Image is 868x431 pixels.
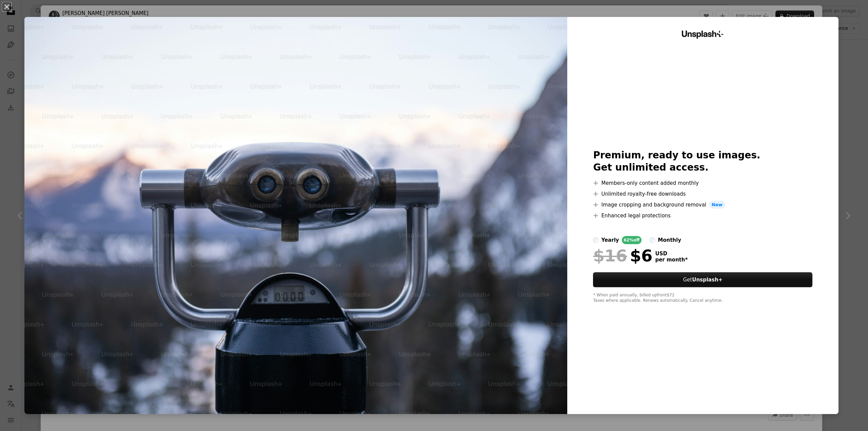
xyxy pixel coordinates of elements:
[650,237,655,243] input: monthly
[593,237,598,243] input: yearly62%off
[655,251,688,257] span: USD
[593,190,812,198] li: Unlimited royalty-free downloads
[622,236,642,244] div: 62% off
[593,293,812,303] div: * When paid annually, billed upfront $72 Taxes where applicable. Renews automatically. Cancel any...
[593,212,812,220] li: Enhanced legal protections
[601,236,619,244] div: yearly
[593,247,652,265] div: $6
[593,247,627,265] span: $16
[655,257,688,263] span: per month *
[593,272,812,287] button: GetUnsplash+
[593,201,812,209] li: Image cropping and background removal
[593,149,812,174] h2: Premium, ready to use images. Get unlimited access.
[658,236,681,244] div: monthly
[709,201,725,209] span: New
[692,277,723,283] strong: Unsplash+
[593,179,812,187] li: Members-only content added monthly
